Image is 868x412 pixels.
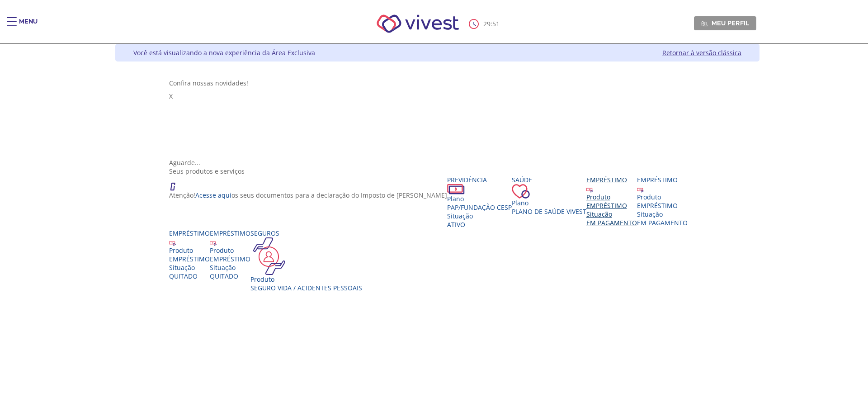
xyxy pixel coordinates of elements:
[637,175,688,184] div: Empréstimo
[169,92,173,100] span: X
[210,239,217,246] img: ico_emprestimo.svg
[447,184,465,194] img: ico_dinheiro.png
[586,186,593,193] img: ico_emprestimo.svg
[169,175,184,191] img: ico_atencao.png
[210,263,250,272] div: Situação
[637,201,688,210] div: EMPRÉSTIMO
[210,229,250,237] div: Empréstimo
[586,193,637,201] div: Produto
[512,207,586,216] span: Plano de Saúde VIVEST
[637,210,688,218] div: Situação
[169,167,706,175] div: Seus produtos e serviços
[169,239,176,246] img: ico_emprestimo.svg
[637,186,644,193] img: ico_emprestimo.svg
[694,16,756,30] a: Meu perfil
[701,20,708,27] img: Meu perfil
[637,175,688,227] a: Empréstimo Produto EMPRÉSTIMO Situação EM PAGAMENTO
[586,210,637,218] div: Situação
[512,175,586,216] a: Saúde PlanoPlano de Saúde VIVEST
[447,194,512,203] div: Plano
[447,175,512,229] a: Previdência PlanoPAP/Fundação CESP SituaçãoAtivo
[447,203,512,212] span: PAP/Fundação CESP
[169,79,706,87] div: Confira nossas novidades!
[637,193,688,201] div: Produto
[169,158,706,167] div: Aguarde...
[512,199,586,207] div: Plano
[712,19,749,27] span: Meu perfil
[447,175,512,184] div: Previdência
[483,19,491,28] span: 29
[169,263,210,272] div: Situação
[250,237,288,275] img: ico_seguros.png
[250,275,362,284] div: Produto
[169,191,447,199] p: Atenção! os seus documentos para a declaração do Imposto de [PERSON_NAME]
[512,184,530,199] img: ico_coracao.png
[447,220,465,229] span: Ativo
[108,44,759,412] div: Vivest
[195,191,231,199] a: Acesse aqui
[250,284,362,292] div: Seguro Vida / Acidentes Pessoais
[367,5,469,43] img: Vivest
[586,218,637,227] span: EM PAGAMENTO
[447,212,512,220] div: Situação
[133,48,315,57] div: Você está visualizando a nova experiência da Área Exclusiva
[169,272,198,280] span: QUITADO
[586,201,637,210] div: EMPRÉSTIMO
[169,229,210,237] div: Empréstimo
[512,175,586,184] div: Saúde
[19,17,38,35] div: Menu
[586,175,637,184] div: Empréstimo
[210,255,250,263] div: EMPRÉSTIMO
[169,246,210,255] div: Produto
[210,229,250,280] a: Empréstimo Produto EMPRÉSTIMO Situação QUITADO
[250,229,362,237] div: Seguros
[637,218,688,227] span: EM PAGAMENTO
[492,19,500,28] span: 51
[250,229,362,292] a: Seguros Produto Seguro Vida / Acidentes Pessoais
[469,19,501,29] div: :
[662,48,741,57] a: Retornar à versão clássica
[210,246,250,255] div: Produto
[169,255,210,263] div: EMPRÉSTIMO
[586,175,637,227] a: Empréstimo Produto EMPRÉSTIMO Situação EM PAGAMENTO
[169,229,210,280] a: Empréstimo Produto EMPRÉSTIMO Situação QUITADO
[210,272,238,280] span: QUITADO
